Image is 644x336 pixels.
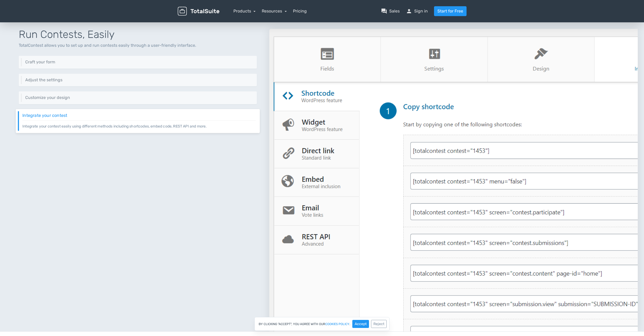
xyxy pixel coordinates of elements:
a: Products [233,9,256,14]
a: question_answerSales [381,8,400,14]
p: TotalContest allows you to set up and run contests easily through a user-friendly interface. [19,42,257,49]
div: By clicking "Accept", you agree with our . [254,317,390,331]
p: Integrate your contest easily using different methods including shortcodes, embed code, REST API ... [22,120,256,129]
span: question_answer [381,8,387,14]
a: personSign in [406,8,428,14]
button: Reject [371,320,387,328]
img: TotalSuite for WordPress [178,7,219,16]
a: Pricing [293,8,307,14]
p: Adjust your contest's behavior through a rich set of settings and options. [25,82,253,82]
span: person [406,8,412,14]
h6: Integrate your contest [22,113,256,118]
button: Accept [352,320,369,328]
a: Start for Free [434,6,467,16]
h6: Customize your design [25,95,253,100]
a: cookies policy [325,322,349,326]
img: Integration [269,29,638,331]
a: Resources [262,9,287,14]
h6: Craft your form [25,60,253,64]
h6: Adjust the settings [25,78,253,82]
h1: Run Contests, Easily [19,29,257,40]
